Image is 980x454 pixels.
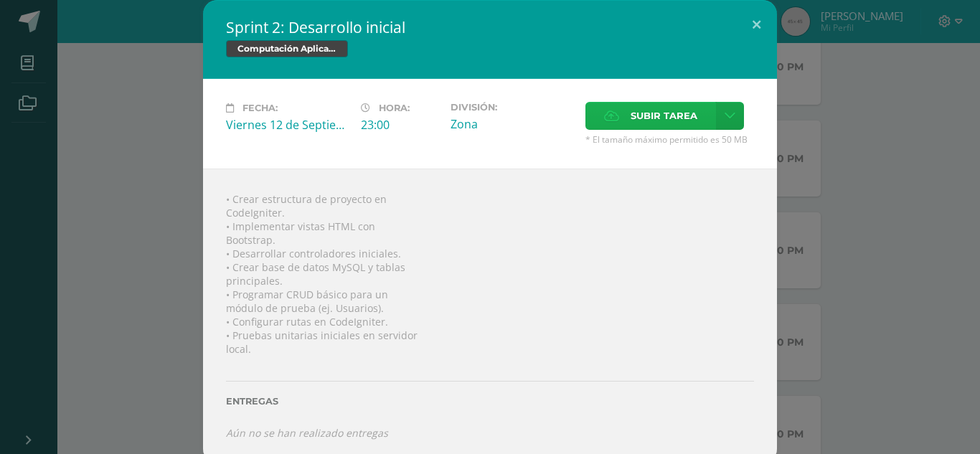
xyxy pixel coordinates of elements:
[242,103,278,113] span: Fecha:
[361,117,439,133] div: 23:00
[226,396,754,407] label: Entregas
[226,117,349,133] div: Viernes 12 de Septiembre
[379,103,410,113] span: Hora:
[631,103,697,129] span: Subir tarea
[226,17,754,37] h2: Sprint 2: Desarrollo inicial
[451,102,574,113] label: División:
[451,116,574,132] div: Zona
[226,40,348,57] span: Computación Aplicada
[585,133,754,146] span: * El tamaño máximo permitido es 50 MB
[226,426,388,440] i: Aún no se han realizado entregas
